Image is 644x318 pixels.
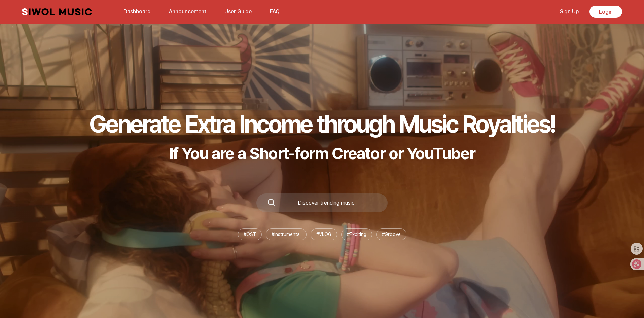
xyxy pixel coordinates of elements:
a: User Guide [220,4,256,19]
p: If You are a Short-form Creator or YouTuber [89,144,555,163]
a: Announcement [165,4,210,19]
li: # Groove [376,228,406,240]
li: # VLOG [311,228,337,240]
a: Sign Up [556,4,583,19]
a: Dashboard [119,4,155,19]
button: FAQ [266,4,284,20]
li: # OST [238,228,262,240]
li: # Instrumental [266,228,307,240]
div: Discover trending music [275,200,377,206]
a: Login [589,6,622,18]
li: # Exciting [341,228,372,240]
h1: Generate Extra Income through Music Royalties! [89,109,555,138]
